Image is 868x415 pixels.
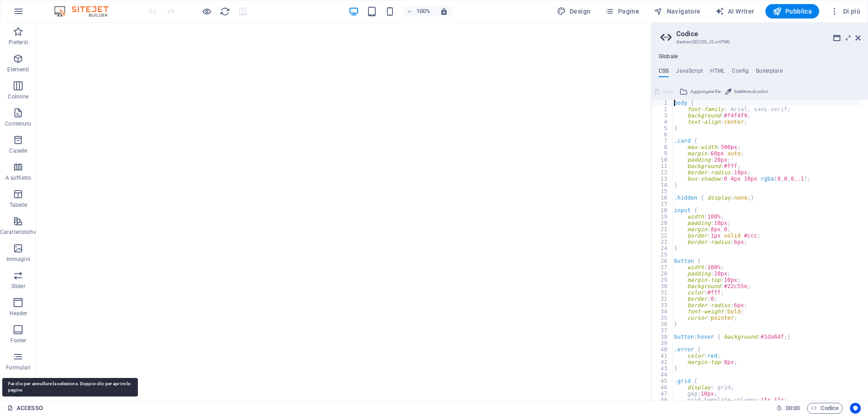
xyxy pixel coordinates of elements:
[652,315,673,321] div: 35
[5,120,31,127] p: Contenuto
[734,86,768,97] span: Selettore di colori
[553,4,594,19] button: Design
[652,131,673,138] div: 6
[9,39,28,46] p: Preferiti
[9,147,27,154] p: Caselle
[219,6,230,17] button: reload
[652,372,673,378] div: 44
[773,7,812,16] span: Pubblica
[652,384,673,391] div: 46
[710,68,725,78] h4: HTML
[652,321,673,327] div: 36
[52,6,120,17] img: Editor Logo
[652,188,673,195] div: 15
[11,283,25,290] p: Slider
[756,68,783,78] h4: Boilerplate
[652,327,673,334] div: 37
[10,337,27,344] p: Footer
[652,100,673,106] div: 1
[652,176,673,182] div: 13
[786,403,800,414] span: 00 00
[652,112,673,119] div: 3
[659,68,669,78] h4: CSS
[7,403,43,414] a: ACCESSO
[676,30,861,38] h2: Codice
[676,68,703,78] h4: JavaScript
[712,4,758,19] button: AI Writer
[652,289,673,296] div: 31
[652,239,673,245] div: 23
[715,7,755,16] span: AI Writer
[652,226,673,233] div: 21
[557,7,591,16] span: Design
[654,7,700,16] span: Navigatore
[792,405,793,411] span: :
[652,308,673,315] div: 34
[776,403,800,414] h6: Tempo sessione
[220,6,230,17] i: Ricarica la pagina
[652,182,673,188] div: 14
[6,256,30,263] p: Immagini
[652,214,673,220] div: 19
[605,7,639,16] span: Pagine
[201,6,212,17] button: Clicca qui per lasciare la modalità di anteprima e continuare la modifica
[765,4,820,19] button: Pubblica
[652,264,673,270] div: 27
[652,340,673,346] div: 39
[652,195,673,201] div: 16
[652,391,673,397] div: 47
[652,283,673,289] div: 30
[6,364,30,371] p: Formulari
[7,66,29,73] p: Elementi
[440,7,448,15] i: Quando ridimensioni, regola automaticamente il livello di zoom in modo che corrisponda al disposi...
[676,38,843,46] h3: Gestsci (S)CSS, JS e HTML
[652,252,673,258] div: 25
[8,93,28,100] p: Colonne
[403,6,435,17] button: 100%
[652,359,673,365] div: 42
[652,144,673,150] div: 8
[652,119,673,125] div: 4
[659,53,678,61] h4: Globale
[652,245,673,252] div: 24
[553,4,594,19] div: Design (Ctrl+Alt+Y)
[652,163,673,169] div: 11
[652,106,673,112] div: 2
[652,270,673,277] div: 28
[732,68,749,78] h4: Config
[652,207,673,214] div: 18
[652,233,673,239] div: 22
[652,378,673,384] div: 45
[652,220,673,226] div: 20
[826,4,864,19] button: Di più
[652,277,673,283] div: 29
[652,157,673,163] div: 10
[652,125,673,131] div: 5
[652,201,673,207] div: 17
[652,258,673,264] div: 26
[5,174,31,182] p: A soffietto
[652,397,673,403] div: 48
[650,4,704,19] button: Navigatore
[690,86,721,97] span: Aggiungere file
[652,353,673,359] div: 41
[652,150,673,157] div: 9
[9,201,27,209] p: Tabelle
[652,365,673,372] div: 43
[811,403,839,414] span: Codice
[652,334,673,340] div: 38
[850,403,861,414] button: Usercentrics
[652,138,673,144] div: 7
[652,302,673,308] div: 33
[601,4,643,19] button: Pagine
[724,86,769,97] button: Selettore di colori
[830,7,860,16] span: Di più
[807,403,843,414] button: Codice
[652,169,673,176] div: 12
[652,296,673,302] div: 32
[652,346,673,353] div: 40
[416,6,431,17] h6: 100%
[678,86,722,97] button: Aggiungere file
[9,310,28,317] p: Header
